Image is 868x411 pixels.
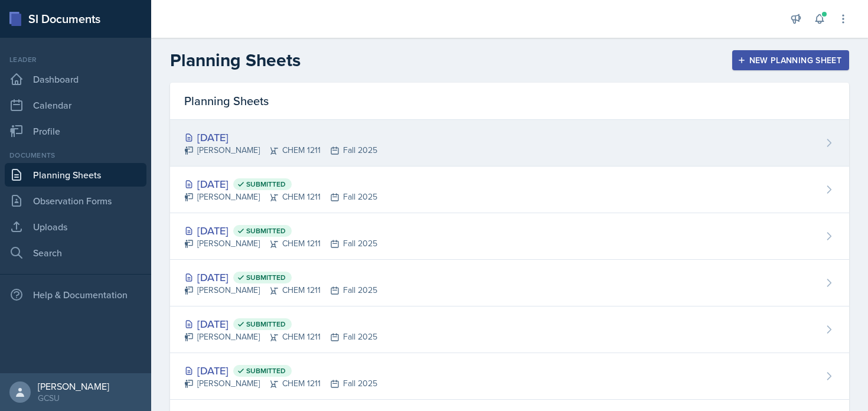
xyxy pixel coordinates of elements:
[740,56,841,65] div: New Planning Sheet
[170,213,849,260] a: [DATE] Submitted [PERSON_NAME]CHEM 1211Fall 2025
[170,167,849,213] a: [DATE] Submitted [PERSON_NAME]CHEM 1211Fall 2025
[184,363,377,379] div: [DATE]
[184,144,377,156] div: [PERSON_NAME] CHEM 1211 Fall 2025
[246,226,286,236] span: Submitted
[5,215,146,239] a: Uploads
[170,120,849,167] a: [DATE] [PERSON_NAME]CHEM 1211Fall 2025
[170,50,301,71] h2: Planning Sheets
[5,93,146,117] a: Calendar
[184,377,377,390] div: [PERSON_NAME] CHEM 1211 Fall 2025
[732,50,849,70] button: New Planning Sheet
[170,306,849,353] a: [DATE] Submitted [PERSON_NAME]CHEM 1211Fall 2025
[184,331,377,343] div: [PERSON_NAME] CHEM 1211 Fall 2025
[5,163,146,187] a: Planning Sheets
[184,129,377,145] div: [DATE]
[5,150,146,161] div: Documents
[246,180,286,189] span: Submitted
[184,284,377,296] div: [PERSON_NAME] CHEM 1211 Fall 2025
[5,241,146,265] a: Search
[184,269,377,285] div: [DATE]
[170,260,849,306] a: [DATE] Submitted [PERSON_NAME]CHEM 1211Fall 2025
[5,283,146,306] div: Help & Documentation
[38,392,109,404] div: GCSU
[38,380,109,392] div: [PERSON_NAME]
[5,54,146,65] div: Leader
[184,237,377,250] div: [PERSON_NAME] CHEM 1211 Fall 2025
[246,366,286,376] span: Submitted
[184,223,377,239] div: [DATE]
[170,83,849,120] div: Planning Sheets
[5,67,146,91] a: Dashboard
[5,119,146,143] a: Profile
[246,273,286,282] span: Submitted
[246,319,286,329] span: Submitted
[184,191,377,203] div: [PERSON_NAME] CHEM 1211 Fall 2025
[5,189,146,213] a: Observation Forms
[184,176,377,192] div: [DATE]
[170,353,849,400] a: [DATE] Submitted [PERSON_NAME]CHEM 1211Fall 2025
[184,316,377,332] div: [DATE]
